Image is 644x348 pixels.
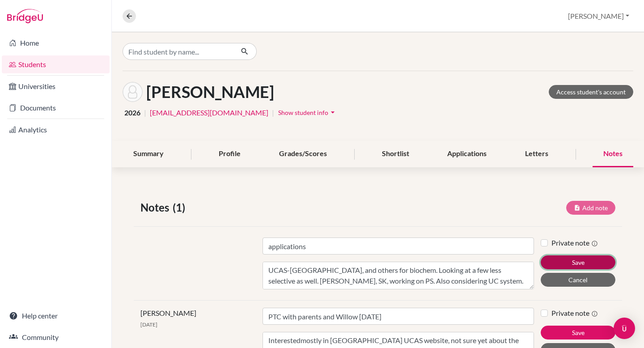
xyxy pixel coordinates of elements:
[2,121,110,139] a: Analytics
[140,321,157,328] span: [DATE]
[146,82,274,102] h1: [PERSON_NAME]
[2,34,110,52] a: Home
[2,77,110,95] a: Universities
[124,107,140,118] span: 2026
[2,55,110,73] a: Students
[123,43,233,60] input: Find student by name...
[593,141,633,167] div: Notes
[278,106,338,119] button: Show student infoarrow_drop_down
[551,308,598,318] label: Private note
[436,141,497,167] div: Applications
[123,82,143,102] img: Willow Miles's avatar
[268,141,338,167] div: Grades/Scores
[263,308,534,325] input: Note title (required)
[272,107,274,118] span: |
[514,141,559,167] div: Letters
[328,108,337,117] i: arrow_drop_down
[140,199,173,216] span: Notes
[208,141,251,167] div: Profile
[7,9,43,23] img: Bridge-U
[2,328,110,346] a: Community
[614,318,635,339] div: Open Intercom Messenger
[2,99,110,117] a: Documents
[123,141,174,167] div: Summary
[541,273,615,287] button: Cancel
[371,141,420,167] div: Shortlist
[2,307,110,325] a: Help center
[549,85,633,99] a: Access student's account
[278,109,328,116] span: Show student info
[144,107,146,118] span: |
[564,8,633,25] button: [PERSON_NAME]
[541,255,615,269] button: Save
[263,238,534,255] input: Note title (required)
[173,199,189,216] span: (1)
[551,238,598,248] label: Private note
[566,201,615,215] button: Add note
[541,326,615,340] button: Save
[150,107,268,118] a: [EMAIL_ADDRESS][DOMAIN_NAME]
[140,309,196,317] span: [PERSON_NAME]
